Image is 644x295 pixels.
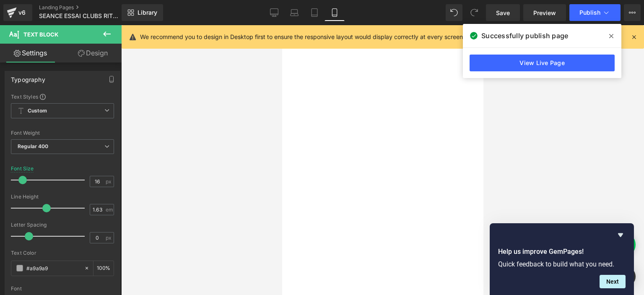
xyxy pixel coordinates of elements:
button: Undo [446,4,462,21]
span: Publish [579,9,600,16]
button: Hide survey [615,230,626,240]
span: px [106,235,113,240]
span: Preview [533,8,556,17]
input: Color [26,264,80,273]
a: Preview [523,4,566,21]
span: em [106,207,113,212]
button: More [624,4,641,21]
div: Font [11,286,114,292]
a: Laptop [284,4,304,21]
div: Text Color [11,250,114,256]
div: Font Weight [11,130,114,136]
div: Font Size [11,166,34,172]
a: Tablet [304,4,325,21]
span: Library [138,9,157,16]
p: Quick feedback to build what you need. [498,260,626,268]
div: % [93,261,114,276]
span: SEANCE ESSAI CLUBS RITM PARIS [39,13,119,19]
button: Publish [569,4,621,21]
b: Regular 400 [18,143,49,149]
a: Mobile [325,4,345,21]
a: v6 [3,4,32,21]
p: We recommend you to design in Desktop first to ensure the responsive layout would display correct... [140,32,524,42]
div: Help us improve GemPages! [498,230,626,288]
a: Desktop [264,4,284,21]
a: Design [62,44,123,63]
span: Save [496,8,510,17]
div: Text Styles [11,93,114,100]
button: Redo [466,4,483,21]
a: Landing Pages [39,4,135,11]
b: Custom [28,107,47,115]
a: View Live Page [470,55,615,71]
div: Line Height [11,194,114,200]
div: v6 [17,7,27,18]
div: Typography [11,71,45,83]
span: Successfully publish page [481,31,568,41]
h2: Help us improve GemPages! [498,247,626,257]
div: Letter Spacing [11,222,114,228]
span: Text Block [23,31,58,38]
button: Next question [600,275,626,288]
span: px [106,179,113,184]
a: New Library [122,4,163,21]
